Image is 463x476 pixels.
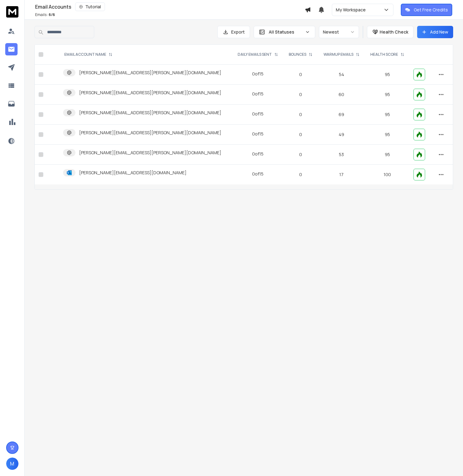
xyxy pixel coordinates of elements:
div: EMAIL ACCOUNT NAME [64,52,112,57]
p: 0 [287,131,314,138]
p: [PERSON_NAME][EMAIL_ADDRESS][PERSON_NAME][DOMAIN_NAME] [79,130,221,136]
button: M [6,458,18,470]
p: [PERSON_NAME][EMAIL_ADDRESS][PERSON_NAME][DOMAIN_NAME] [79,70,221,76]
p: BOUNCES [289,52,306,57]
p: 0 [287,111,314,118]
td: 95 [365,65,410,85]
td: 54 [318,65,365,85]
p: HEALTH SCORE [370,52,398,57]
p: 0 [287,91,314,98]
p: All Statuses [269,29,303,35]
button: Get Free Credits [401,4,452,16]
div: 0 of 15 [252,151,264,157]
td: 100 [365,165,410,185]
span: 6 / 6 [49,12,55,17]
p: [PERSON_NAME][EMAIL_ADDRESS][DOMAIN_NAME] [79,170,187,176]
button: Newest [319,26,359,38]
div: 0 of 15 [252,171,264,177]
button: Export [217,26,250,38]
p: Health Check [380,29,408,35]
td: 95 [365,105,410,125]
td: 95 [365,85,410,105]
p: WARMUP EMAILS [324,52,353,57]
p: Emails : [35,12,55,17]
td: 49 [318,125,365,145]
button: Add New [417,26,453,38]
td: 53 [318,145,365,165]
div: 0 of 15 [252,71,264,77]
p: [PERSON_NAME][EMAIL_ADDRESS][PERSON_NAME][DOMAIN_NAME] [79,110,221,116]
td: 95 [365,125,410,145]
div: 0 of 15 [252,131,264,137]
td: 95 [365,145,410,165]
td: 60 [318,85,365,105]
p: [PERSON_NAME][EMAIL_ADDRESS][PERSON_NAME][DOMAIN_NAME] [79,150,221,156]
p: My Workspace [336,7,368,13]
button: Health Check [367,26,413,38]
p: [PERSON_NAME][EMAIL_ADDRESS][PERSON_NAME][DOMAIN_NAME] [79,90,221,96]
p: 0 [287,151,314,158]
td: 69 [318,105,365,125]
p: Get Free Credits [414,7,448,13]
p: DAILY EMAILS SENT [238,52,272,57]
div: 0 of 15 [252,91,264,97]
p: 0 [287,71,314,78]
button: Tutorial [75,2,105,11]
div: 0 of 15 [252,111,264,117]
td: 17 [318,165,365,185]
div: Email Accounts [35,2,305,11]
p: 0 [287,171,314,178]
